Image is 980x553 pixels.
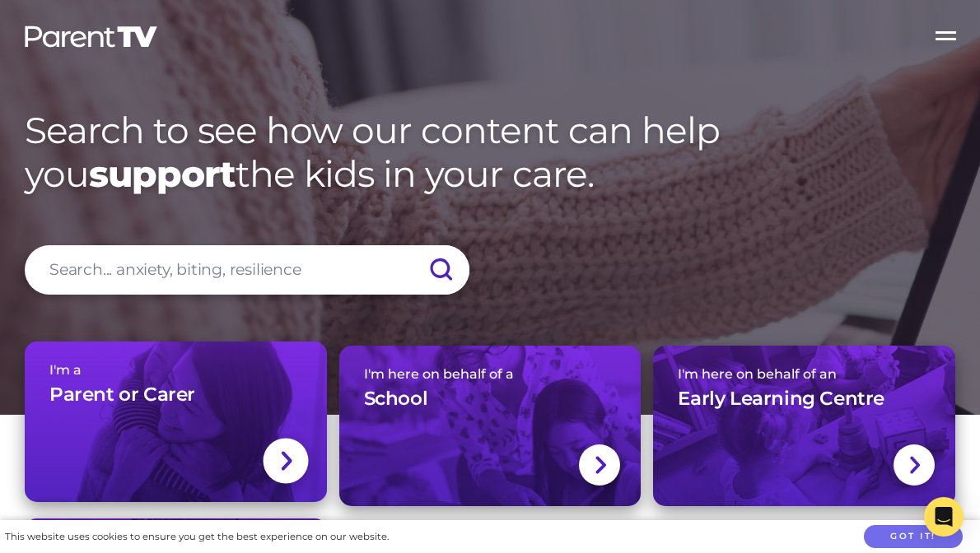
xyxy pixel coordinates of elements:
div: This website uses cookies to ensure you get the best experience on our website. [5,528,389,546]
a: I'm here on behalf of anEarly Learning Centre [653,346,955,506]
a: I'm aParent or Carer [25,342,327,502]
h3: Early Learning Centre [678,387,884,411]
strong: support [89,151,236,196]
span: I'm here on behalf of a [364,366,617,382]
div: Open Intercom Messenger [924,497,964,537]
input: Search... anxiety, biting, resilience [25,245,469,295]
img: parenttv-logo-white.4c85aaf.svg [23,25,159,49]
span: I'm a [49,362,302,378]
h3: School [364,387,428,411]
img: svg+xml;base64,PHN2ZyBlbmFibGUtYmFja2dyb3VuZD0ibmV3IDAgMCAxNC44IDI1LjciIHZpZXdCb3g9IjAgMCAxNC44ID... [908,454,921,476]
button: Got it! [864,525,963,549]
input: Submit [412,245,469,295]
img: svg+xml;base64,PHN2ZyBlbmFibGUtYmFja2dyb3VuZD0ibmV3IDAgMCAxNC44IDI1LjciIHZpZXdCb3g9IjAgMCAxNC44ID... [594,454,606,476]
h3: Parent or Carer [49,383,195,407]
h1: Search to see how our content can help you the kids in your care. [25,109,955,196]
a: I'm here on behalf of aSchool [339,346,642,506]
span: I'm here on behalf of an [678,366,931,382]
img: svg+xml;base64,PHN2ZyBlbmFibGUtYmFja2dyb3VuZD0ibmV3IDAgMCAxNC44IDI1LjciIHZpZXdCb3g9IjAgMCAxNC44ID... [278,448,292,472]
